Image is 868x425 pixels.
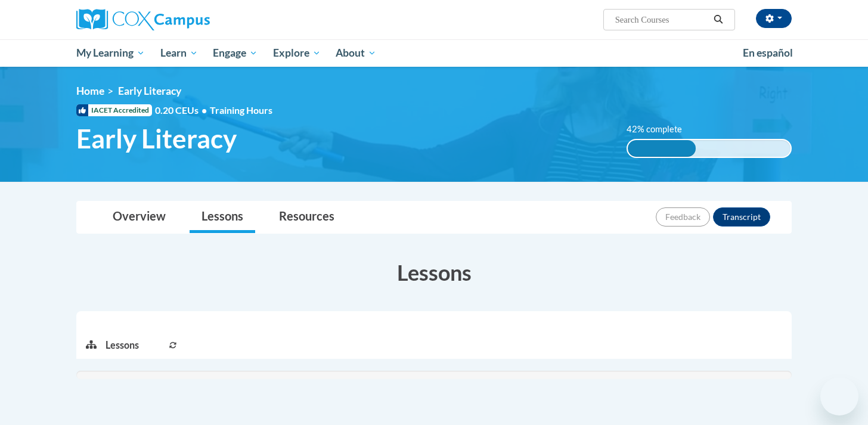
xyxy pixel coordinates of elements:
a: Explore [265,39,328,67]
p: Lessons [106,339,139,352]
a: Lessons [190,201,255,233]
span: • [201,104,207,116]
input: Search Courses [614,13,709,27]
button: Feedback [656,207,710,227]
a: En español [735,41,801,66]
button: Search [709,13,727,27]
a: Cox Campus [76,9,303,30]
span: Early Literacy [118,85,181,97]
a: Home [76,85,104,97]
span: My Learning [76,46,145,60]
button: Account Settings [756,9,792,28]
button: Transcript [713,207,770,227]
a: Engage [205,39,265,67]
label: 42% complete [627,123,695,136]
a: Learn [153,39,206,67]
span: Early Literacy [76,123,237,154]
a: Overview [101,201,178,233]
div: Main menu [58,39,810,67]
span: Engage [213,46,258,60]
img: Cox Campus [76,9,210,30]
span: Training Hours [210,104,272,116]
a: Resources [267,201,346,233]
a: About [328,39,385,67]
iframe: Button to launch messaging window [820,377,858,415]
a: My Learning [69,39,153,67]
span: 0.20 CEUs [155,104,210,117]
span: Learn [160,46,198,60]
h3: Lessons [76,258,792,287]
span: IACET Accredited [76,104,152,116]
span: About [336,46,376,60]
span: En español [743,46,793,59]
span: Explore [273,46,321,60]
div: 42% complete [628,140,696,157]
